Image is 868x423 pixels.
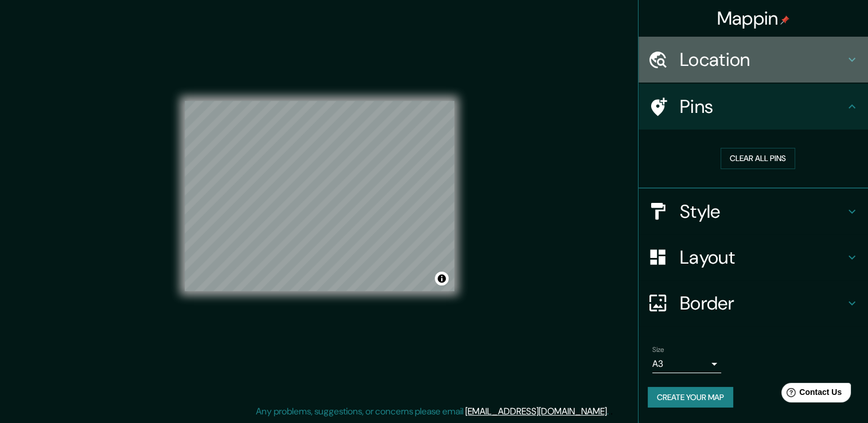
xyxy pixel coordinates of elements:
[639,189,868,234] div: Style
[766,378,855,410] iframe: Help widget launcher
[680,95,845,118] h4: Pins
[256,405,609,418] p: Any problems, suggestions, or concerns please email .
[680,200,845,223] h4: Style
[652,355,721,373] div: A3
[680,246,845,269] h4: Layout
[610,405,613,418] div: .
[185,101,454,291] canvas: Map
[652,344,664,354] label: Size
[680,292,845,315] h4: Border
[435,272,449,285] button: Toggle attribution
[680,48,845,71] h4: Location
[721,148,795,169] button: Clear all pins
[717,7,790,30] h4: Mappin
[648,387,733,408] button: Create your map
[639,37,868,83] div: Location
[639,234,868,280] div: Layout
[780,15,789,25] img: pin-icon.png
[465,405,607,417] a: [EMAIL_ADDRESS][DOMAIN_NAME]
[639,280,868,326] div: Border
[609,405,610,418] div: .
[639,84,868,130] div: Pins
